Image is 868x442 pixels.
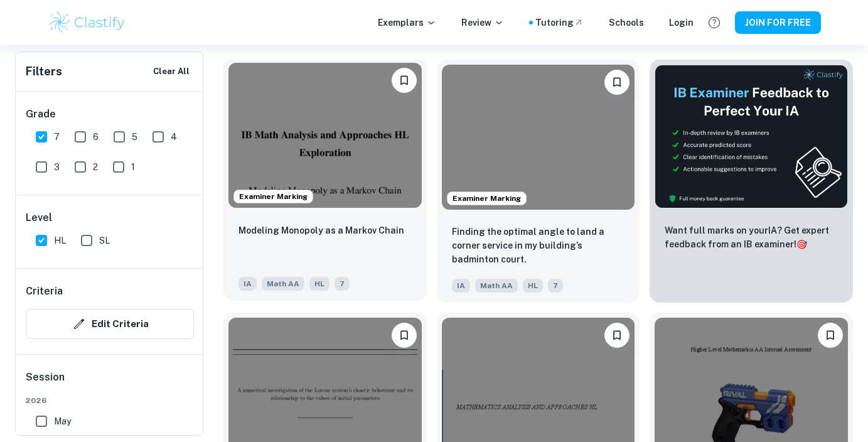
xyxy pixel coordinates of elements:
[238,277,257,291] span: IA
[54,130,60,144] span: 7
[665,224,838,251] p: Want full marks on your IA ? Get expert feedback from an IB examiner!
[535,16,584,30] a: Tutoring
[655,65,848,208] img: Thumbnail
[309,277,330,291] span: HL
[437,60,640,303] a: Examiner MarkingPlease log in to bookmark exemplarsFinding the optimal angle to land a corner ser...
[26,63,62,80] h6: Filters
[604,70,630,95] button: Please log in to bookmark exemplars
[228,63,422,208] img: Math AA IA example thumbnail: Modeling Monopoly as a Markov Chain
[223,60,427,303] a: Examiner MarkingPlease log in to bookmark exemplarsModeling Monopoly as a Markov ChainIAMath AAHL7
[238,224,404,237] p: Modeling Monopoly as a Markov Chain
[452,279,470,293] span: IA
[93,130,99,144] span: 6
[461,16,504,30] p: Review
[26,309,194,339] button: Edit Criteria
[262,277,304,291] span: Math AA
[26,284,63,299] h6: Criteria
[54,160,60,174] span: 3
[378,16,436,30] p: Exemplars
[442,65,635,210] img: Math AA IA example thumbnail: Finding the optimal angle to land a corn
[99,234,110,247] span: SL
[669,16,694,30] a: Login
[26,370,194,395] h6: Session
[796,239,807,249] span: 🎯
[609,16,644,30] a: Schools
[523,279,543,293] span: HL
[54,414,71,428] span: May
[171,130,177,144] span: 4
[475,279,518,293] span: Math AA
[818,323,843,348] button: Please log in to bookmark exemplars
[447,193,526,204] span: Examiner Marking
[234,191,313,202] span: Examiner Marking
[150,62,193,81] button: Clear All
[48,10,127,35] img: Clastify logo
[650,60,853,303] a: ThumbnailWant full marks on yourIA? Get expert feedback from an IB examiner!
[335,277,350,291] span: 7
[93,160,98,174] span: 2
[132,130,137,144] span: 5
[452,225,625,266] p: Finding the optimal angle to land a corner service in my building’s badminton court.
[704,12,725,33] button: Help and Feedback
[392,323,417,348] button: Please log in to bookmark exemplars
[26,107,194,122] h6: Grade
[548,279,563,293] span: 7
[131,160,135,174] span: 1
[604,323,630,348] button: Please log in to bookmark exemplars
[26,210,194,225] h6: Level
[26,395,194,406] span: 2026
[392,68,417,93] button: Please log in to bookmark exemplars
[54,234,66,247] span: HL
[735,11,821,34] button: JOIN FOR FREE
